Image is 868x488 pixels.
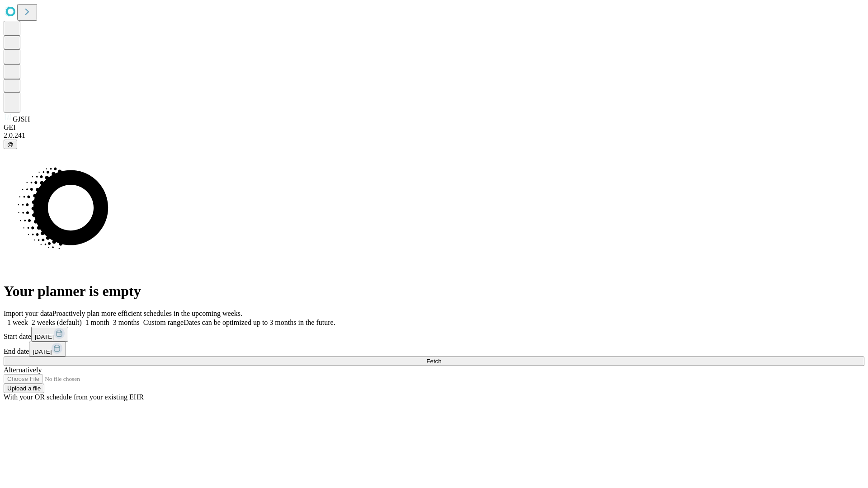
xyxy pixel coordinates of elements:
span: With your OR schedule from your existing EHR [4,393,144,401]
span: GJSH [13,115,30,123]
div: GEI [4,123,864,131]
div: End date [4,342,864,357]
div: 2.0.241 [4,131,864,140]
button: @ [4,140,17,149]
button: Upload a file [4,384,44,393]
button: [DATE] [29,342,66,357]
span: 1 month [85,319,109,326]
span: [DATE] [33,348,52,355]
span: Proactively plan more efficient schedules in the upcoming weeks. [52,310,242,317]
span: Fetch [426,358,441,365]
span: 1 week [7,319,28,326]
span: Custom range [143,319,184,326]
div: Start date [4,327,864,342]
button: Fetch [4,357,864,366]
span: [DATE] [35,333,54,340]
span: @ [7,141,14,148]
h1: Your planner is empty [4,283,864,300]
span: Import your data [4,310,52,317]
button: [DATE] [31,327,68,342]
span: Alternatively [4,366,42,374]
span: 3 months [113,319,140,326]
span: 2 weeks (default) [32,319,82,326]
span: Dates can be optimized up to 3 months in the future. [184,319,335,326]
